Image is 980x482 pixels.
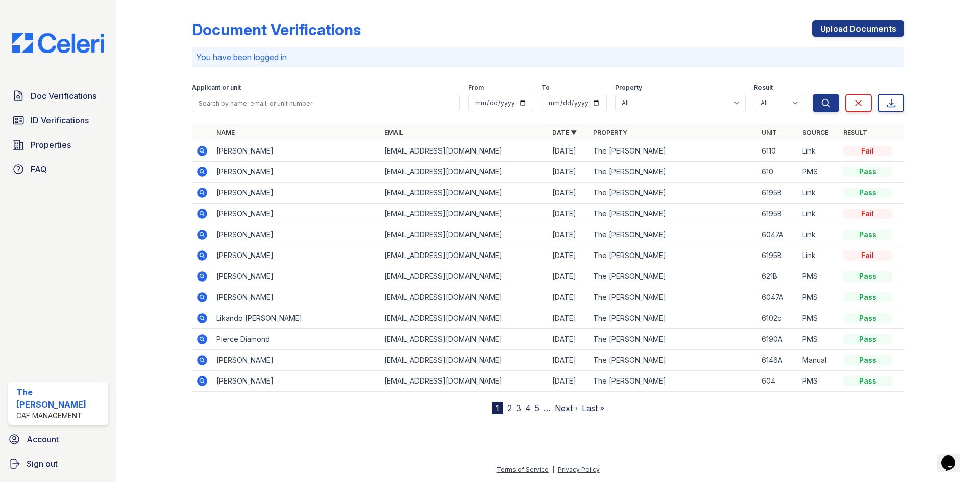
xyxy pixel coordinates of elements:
div: Pass [843,376,892,386]
td: The [PERSON_NAME] [589,245,757,266]
td: [DATE] [548,308,589,329]
td: 6146A [757,350,798,371]
a: Terms of Service [497,466,549,473]
td: [PERSON_NAME] [212,266,380,287]
a: 2 [507,403,512,413]
a: Last » [582,403,604,413]
td: [PERSON_NAME] [212,224,380,245]
td: 6195B [757,183,798,204]
span: … [544,402,551,414]
label: Property [615,84,642,92]
td: [DATE] [548,287,589,308]
td: PMS [798,162,839,183]
td: PMS [798,329,839,350]
div: Pass [843,292,892,302]
td: [EMAIL_ADDRESS][DOMAIN_NAME] [380,183,548,204]
td: [PERSON_NAME] [212,141,380,162]
td: 6195B [757,204,798,224]
a: Privacy Policy [558,466,600,473]
a: Property [593,129,627,136]
div: Pass [843,167,892,177]
iframe: chat widget [937,441,970,472]
td: The [PERSON_NAME] [589,287,757,308]
td: The [PERSON_NAME] [589,329,757,350]
div: Pass [843,334,892,344]
input: Search by name, email, or unit number [192,94,460,112]
a: Properties [8,135,108,155]
td: [DATE] [548,350,589,371]
td: [DATE] [548,183,589,204]
td: Manual [798,350,839,371]
a: Name [216,129,235,136]
td: 6047A [757,287,798,308]
td: [DATE] [548,371,589,392]
td: [DATE] [548,245,589,266]
span: Doc Verifications [31,90,96,102]
td: The [PERSON_NAME] [589,224,757,245]
td: [DATE] [548,141,589,162]
td: [PERSON_NAME] [212,287,380,308]
div: The [PERSON_NAME] [16,386,104,411]
td: 6195B [757,245,798,266]
td: 6190A [757,329,798,350]
td: [EMAIL_ADDRESS][DOMAIN_NAME] [380,245,548,266]
td: The [PERSON_NAME] [589,266,757,287]
div: | [552,466,554,473]
td: [DATE] [548,329,589,350]
td: 6110 [757,141,798,162]
td: [PERSON_NAME] [212,371,380,392]
td: The [PERSON_NAME] [589,350,757,371]
td: [EMAIL_ADDRESS][DOMAIN_NAME] [380,204,548,224]
td: [EMAIL_ADDRESS][DOMAIN_NAME] [380,329,548,350]
a: 4 [525,403,531,413]
a: Sign out [4,453,112,474]
td: PMS [798,308,839,329]
td: [EMAIL_ADDRESS][DOMAIN_NAME] [380,371,548,392]
div: Pass [843,188,892,198]
td: [EMAIL_ADDRESS][DOMAIN_NAME] [380,287,548,308]
label: From [468,84,484,92]
td: Link [798,204,839,224]
td: [PERSON_NAME] [212,183,380,204]
a: Upload Documents [812,20,904,37]
div: CAF Management [16,411,104,421]
p: You have been logged in [196,51,900,63]
td: PMS [798,371,839,392]
td: 6047A [757,224,798,245]
td: [EMAIL_ADDRESS][DOMAIN_NAME] [380,308,548,329]
td: [EMAIL_ADDRESS][DOMAIN_NAME] [380,266,548,287]
span: ID Verifications [31,114,89,126]
td: [EMAIL_ADDRESS][DOMAIN_NAME] [380,141,548,162]
td: [EMAIL_ADDRESS][DOMAIN_NAME] [380,224,548,245]
td: 6102c [757,308,798,329]
a: Unit [762,129,777,136]
a: 5 [535,403,540,413]
td: [PERSON_NAME] [212,162,380,183]
span: Properties [31,139,71,151]
td: [EMAIL_ADDRESS][DOMAIN_NAME] [380,350,548,371]
div: Document Verifications [192,20,361,39]
td: The [PERSON_NAME] [589,204,757,224]
td: PMS [798,287,839,308]
td: Link [798,183,839,204]
a: ID Verifications [8,110,108,131]
td: The [PERSON_NAME] [589,162,757,183]
label: To [542,84,550,92]
td: Link [798,245,839,266]
div: Pass [843,230,892,240]
span: Sign out [27,458,58,470]
td: [DATE] [548,224,589,245]
td: The [PERSON_NAME] [589,308,757,329]
div: 1 [492,402,503,414]
a: Doc Verifications [8,86,108,106]
div: Fail [843,146,892,156]
a: FAQ [8,159,108,180]
td: [DATE] [548,266,589,287]
td: 610 [757,162,798,183]
td: [EMAIL_ADDRESS][DOMAIN_NAME] [380,162,548,183]
td: Likando [PERSON_NAME] [212,308,380,329]
td: PMS [798,266,839,287]
div: Fail [843,209,892,219]
td: Link [798,224,839,245]
td: [DATE] [548,204,589,224]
